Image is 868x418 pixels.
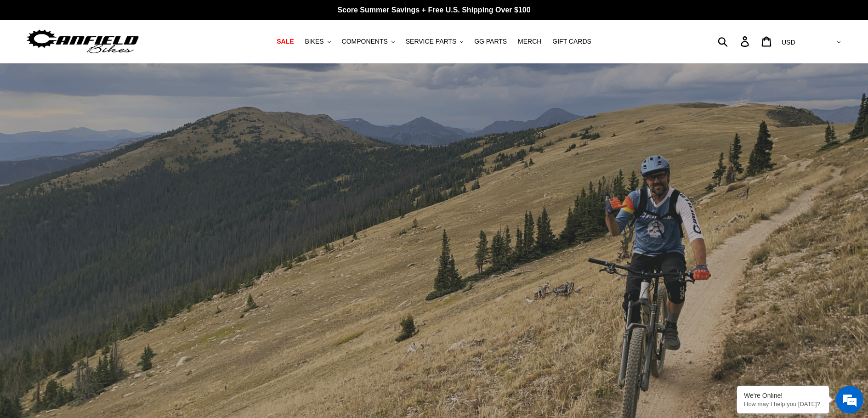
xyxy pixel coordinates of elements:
[548,35,596,48] a: GIFT CARDS
[305,38,323,45] span: BIKES
[406,38,456,45] span: SERVICE PARTS
[342,38,388,45] span: COMPONENTS
[518,38,541,45] span: MERCH
[470,35,511,48] a: GG PARTS
[300,35,335,48] button: BIKES
[474,38,507,45] span: GG PARTS
[744,401,822,407] p: How may I help you today?
[277,38,294,45] span: SALE
[272,35,298,48] a: SALE
[513,35,546,48] a: MERCH
[337,35,399,48] button: COMPONENTS
[401,35,468,48] button: SERVICE PARTS
[25,27,140,56] img: Canfield Bikes
[552,38,591,45] span: GIFT CARDS
[744,392,822,399] div: We're Online!
[723,31,746,51] input: Search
